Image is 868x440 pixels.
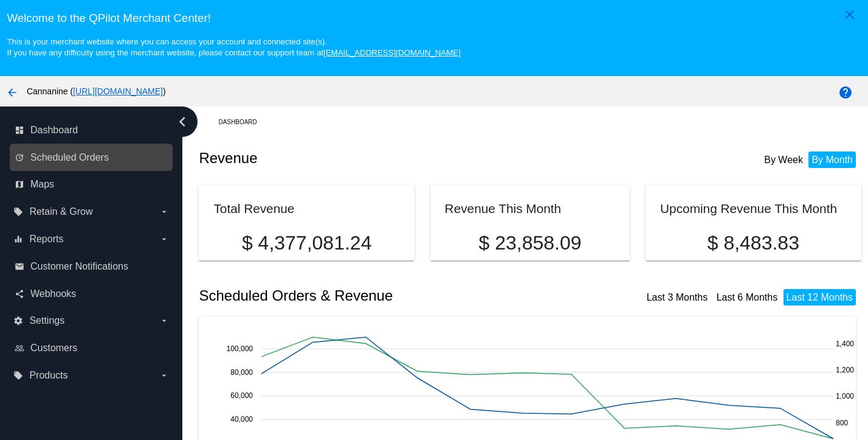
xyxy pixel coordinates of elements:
[159,316,169,326] i: arrow_drop_down
[15,175,169,194] a: map Maps
[13,316,23,326] i: settings
[30,261,128,272] span: Customer Notifications
[15,343,24,353] i: people_outline
[73,86,163,96] a: [URL][DOMAIN_NAME]
[808,152,856,168] li: By Month
[227,344,253,353] text: 100,000
[231,392,253,400] text: 60,000
[15,180,24,189] i: map
[199,150,530,167] h2: Revenue
[15,338,169,358] a: people_outline Customers
[836,340,854,348] text: 1,400
[7,37,460,57] small: This is your merchant website where you can access your account and connected site(s). If you hav...
[15,148,169,167] a: update Scheduled Orders
[836,393,854,401] text: 1,000
[218,113,267,131] a: Dashboard
[231,368,253,377] text: 80,000
[13,371,23,380] i: local_offer
[717,292,778,302] a: Last 6 Months
[660,232,846,254] p: $ 8,483.83
[323,48,461,57] a: [EMAIL_ADDRESS][DOMAIN_NAME]
[15,120,169,140] a: dashboard Dashboard
[159,371,169,380] i: arrow_drop_down
[15,284,169,304] a: share Webhooks
[836,419,848,427] text: 800
[199,287,530,304] h2: Scheduled Orders & Revenue
[173,112,192,131] i: chevron_left
[787,292,853,302] a: Last 12 Months
[15,289,24,299] i: share
[838,85,853,100] mat-icon: help
[30,179,54,190] span: Maps
[213,232,399,254] p: $ 4,377,081.24
[13,234,23,244] i: equalizer
[5,85,19,100] mat-icon: arrow_back
[30,152,109,163] span: Scheduled Orders
[15,262,24,271] i: email
[30,343,77,354] span: Customers
[15,257,169,276] a: email Customer Notifications
[761,152,806,168] li: By Week
[445,232,616,254] p: $ 23,858.09
[15,125,24,135] i: dashboard
[842,7,857,22] mat-icon: close
[13,207,23,217] i: local_offer
[647,292,708,302] a: Last 3 Months
[29,315,64,326] span: Settings
[30,125,78,136] span: Dashboard
[445,201,562,215] h2: Revenue This Month
[15,153,24,162] i: update
[159,207,169,217] i: arrow_drop_down
[29,234,63,245] span: Reports
[159,234,169,244] i: arrow_drop_down
[7,12,861,25] h3: Welcome to the QPilot Merchant Center!
[213,201,294,215] h2: Total Revenue
[836,366,854,374] text: 1,200
[30,288,76,299] span: Webhooks
[27,86,166,96] span: Cannanine ( )
[660,201,837,215] h2: Upcoming Revenue This Month
[231,415,253,424] text: 40,000
[29,206,92,217] span: Retain & Grow
[29,370,67,381] span: Products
